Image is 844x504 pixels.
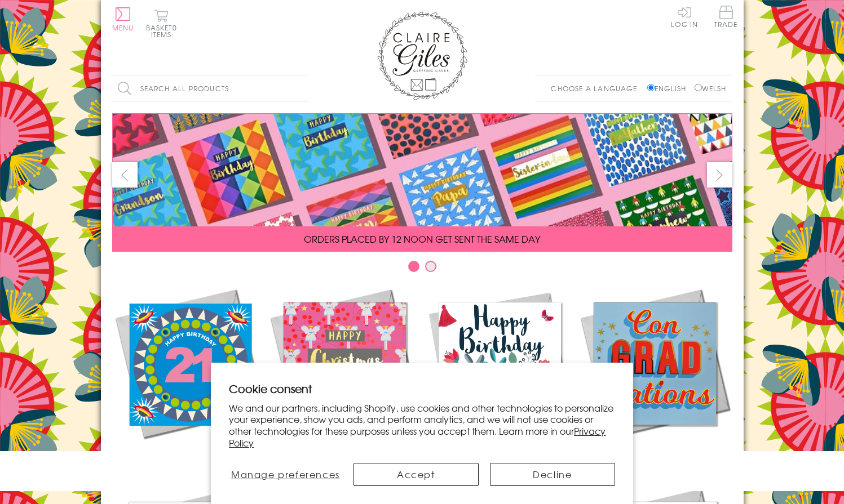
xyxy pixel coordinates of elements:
[626,449,684,463] span: Academic
[647,83,692,93] label: English
[112,260,732,278] div: Carousel Pagination
[647,84,655,91] input: English
[695,83,727,93] label: Welsh
[112,7,134,31] button: Menu
[577,286,732,463] a: Academic
[152,449,226,463] span: New Releases
[298,76,310,101] input: Search
[229,402,615,449] p: We and our partners, including Shopify, use cookies and other technologies to personalize your ex...
[671,6,698,28] a: Log In
[146,9,177,38] button: Basket0 items
[695,84,702,91] input: Welsh
[229,424,606,449] a: Privacy Policy
[151,23,177,39] span: 0 items
[714,6,738,30] a: Trade
[707,162,732,188] button: next
[353,463,479,486] button: Accept
[112,23,134,33] span: Menu
[425,261,436,272] button: Carousel Page 2
[377,11,467,100] img: Claire Giles Greetings Cards
[231,467,340,481] span: Manage preferences
[304,232,540,246] span: ORDERS PLACED BY 12 NOON GET SENT THE SAME DAY
[267,286,422,463] a: Christmas
[490,463,615,486] button: Decline
[408,261,419,272] button: Carousel Page 1 (Current Slide)
[229,463,342,486] button: Manage preferences
[112,286,267,463] a: New Releases
[112,162,138,188] button: prev
[422,286,577,463] a: Birthdays
[551,83,645,93] p: Choose a language:
[714,6,738,28] span: Trade
[229,381,615,396] h2: Cookie consent
[112,76,310,101] input: Search all products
